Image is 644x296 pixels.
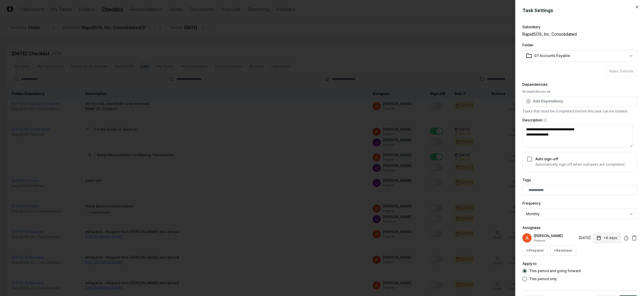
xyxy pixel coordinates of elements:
img: ACg8ocK3mdmu6YYpaRl40uhUUGu9oxSxFSb1vbjsnEih2JuwAH1PGA=s96-c [522,233,532,242]
label: This period and going forward [529,269,581,273]
label: This period only [529,277,557,281]
div: [DATE] [579,235,591,240]
p: [PERSON_NAME] [534,233,577,238]
p: Tasks that must be completed before this task can be started. [522,109,637,114]
div: No dependencies set [522,89,637,94]
p: Preparer [534,238,577,243]
button: +4 days [593,233,621,243]
label: Frequency [522,201,541,205]
label: Auto sign-off [535,157,558,161]
label: Description [522,119,637,122]
div: RapidSOS, Inc. Consolidated [522,31,637,37]
button: +Preparer [522,245,548,256]
label: Folder [522,43,534,47]
label: Dependencies [522,82,548,87]
label: Assignees [522,226,541,230]
h2: Task Settings [522,7,637,14]
button: Add Dependency [522,96,637,106]
div: Subsidiary [522,25,637,29]
label: Apply to [522,261,537,266]
button: +Reviewer [550,245,576,256]
button: Description [543,119,547,122]
label: Tags [522,178,531,182]
p: Automatically sign off when subtasks are completed. [535,162,625,167]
